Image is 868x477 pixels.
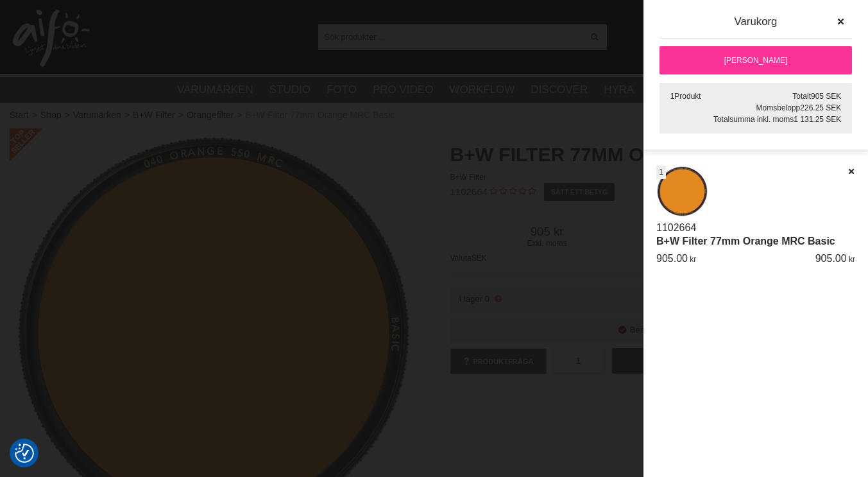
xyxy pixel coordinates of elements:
[656,253,688,264] span: 905.00
[713,115,794,124] span: Totalsumma inkl. moms
[811,92,841,101] span: 905 SEK
[660,46,852,74] a: [PERSON_NAME]
[735,15,778,28] span: Varukorg
[656,236,835,247] a: B+W Filter 77mm Orange MRC Basic
[659,166,663,178] span: 1
[756,103,801,112] span: Momsbelopp
[815,253,847,264] span: 905.00
[656,166,708,218] img: B+W Filter 77mm Orange MRC Basic
[15,442,34,465] button: Samtyckesinställningar
[656,222,696,233] a: 1102664
[674,92,701,101] span: Produkt
[800,103,841,112] span: 226.25 SEK
[670,92,675,101] span: 1
[792,92,811,101] span: Totalt
[794,115,841,124] span: 1 131.25 SEK
[15,444,34,463] img: Revisit consent button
